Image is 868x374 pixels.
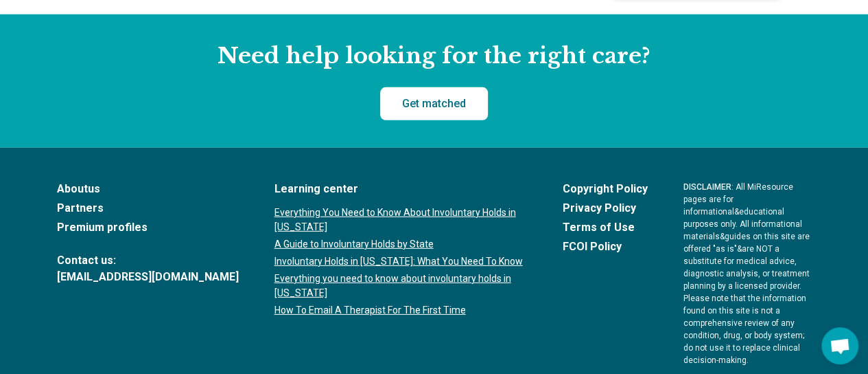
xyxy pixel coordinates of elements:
p: : All MiResource pages are for informational & educational purposes only. All informational mater... [683,181,812,366]
a: Get matched [380,87,488,120]
a: Premium profiles [57,219,239,236]
a: Everything you need to know about involuntary holds in [US_STATE] [274,272,527,300]
a: Aboutus [57,181,239,197]
a: FCOI Policy [563,239,648,255]
a: Partners [57,200,239,217]
a: Copyright Policy [563,181,648,197]
a: How To Email A Therapist For The First Time [274,303,527,318]
h2: Need help looking for the right care? [11,42,857,71]
a: Privacy Policy [563,200,648,217]
a: Terms of Use [563,219,648,236]
a: Involuntary Holds in [US_STATE]: What You Need To Know [274,254,527,269]
a: Learning center [274,181,527,197]
a: [EMAIL_ADDRESS][DOMAIN_NAME] [57,269,239,285]
div: Open chat [821,327,858,364]
span: Contact us: [57,252,239,269]
a: Everything You Need to Know About Involuntary Holds in [US_STATE] [274,206,527,234]
span: DISCLAIMER [683,182,731,192]
a: A Guide to Involuntary Holds by State [274,237,527,252]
